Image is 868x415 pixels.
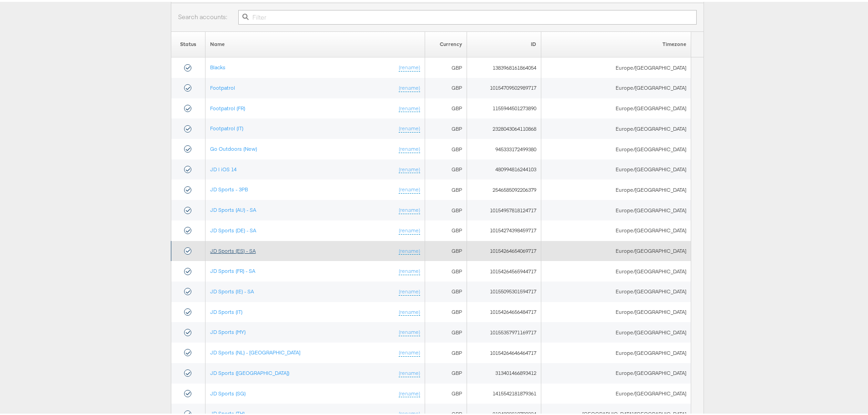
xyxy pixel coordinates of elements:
a: JD Sports (IE) - SA [210,286,254,293]
td: GBP [425,178,467,198]
td: Europe/[GEOGRAPHIC_DATA] [541,382,691,402]
a: Footpatrol (FR) [210,103,245,110]
td: GBP [425,361,467,382]
td: GBP [425,259,467,280]
td: 10154709502989717 [467,76,541,97]
th: Currency [425,30,467,56]
a: JD Sports (SG) [210,388,246,395]
td: GBP [425,97,467,117]
td: GBP [425,56,467,76]
td: 1415542181879361 [467,382,541,402]
td: GBP [425,137,467,158]
td: Europe/[GEOGRAPHIC_DATA] [541,97,691,117]
td: GBP [425,320,467,341]
a: (rename) [399,266,420,273]
a: (rename) [399,164,420,172]
td: Europe/[GEOGRAPHIC_DATA] [541,259,691,280]
a: JD Sports (FR) - SA [210,266,255,272]
a: JD Sports (IT) [210,307,242,313]
th: Status [171,30,205,56]
td: Europe/[GEOGRAPHIC_DATA] [541,56,691,76]
td: 2328043064110868 [467,117,541,137]
a: (rename) [399,184,420,192]
td: 2546585092206379 [467,178,541,198]
td: Europe/[GEOGRAPHIC_DATA] [541,361,691,382]
a: (rename) [399,307,420,314]
td: Europe/[GEOGRAPHIC_DATA] [541,178,691,198]
td: Europe/[GEOGRAPHIC_DATA] [541,341,691,361]
td: 945333172499380 [467,137,541,158]
td: Europe/[GEOGRAPHIC_DATA] [541,219,691,239]
td: 10154264656484717 [467,300,541,321]
td: GBP [425,341,467,361]
th: Name [205,30,425,56]
td: GBP [425,280,467,300]
a: (rename) [399,327,420,334]
a: JD Sports (TH) [210,408,245,415]
th: Timezone [541,30,691,56]
td: Europe/[GEOGRAPHIC_DATA] [541,280,691,300]
td: 480994816244103 [467,158,541,178]
a: JD Sports (AU) - SA [210,205,256,211]
a: (rename) [399,347,420,355]
a: (rename) [399,143,420,151]
td: 10154264646464717 [467,341,541,361]
td: 10154274398459717 [467,219,541,239]
a: JD Sports (NL) - [GEOGRAPHIC_DATA] [210,347,300,354]
a: (rename) [399,123,420,131]
td: Europe/[GEOGRAPHIC_DATA] [541,320,691,341]
td: Europe/[GEOGRAPHIC_DATA] [541,198,691,219]
td: GBP [425,198,467,219]
td: 10155357971169717 [467,320,541,341]
th: ID [467,30,541,56]
td: Europe/[GEOGRAPHIC_DATA] [541,76,691,97]
a: JD Sports (MY) [210,327,246,333]
td: GBP [425,117,467,137]
td: Europe/[GEOGRAPHIC_DATA] [541,158,691,178]
a: JD Sports (DE) - SA [210,225,256,232]
td: Europe/[GEOGRAPHIC_DATA] [541,239,691,260]
a: Blacks [210,62,226,69]
td: 313401466893412 [467,361,541,382]
td: 10154957818124717 [467,198,541,219]
td: GBP [425,76,467,97]
td: Europe/[GEOGRAPHIC_DATA] [541,300,691,321]
td: GBP [425,382,467,402]
a: Footpatrol [210,82,235,89]
a: JD Sports (ES) - SA [210,246,256,252]
a: (rename) [399,368,420,375]
input: Filter [238,8,697,23]
td: GBP [425,239,467,260]
a: (rename) [399,82,420,90]
a: (rename) [399,62,420,70]
td: 1155944501273890 [467,97,541,117]
td: Europe/[GEOGRAPHIC_DATA] [541,117,691,137]
a: (rename) [399,246,420,253]
a: JD | iOS 14 [210,164,236,171]
a: JD Sports ([GEOGRAPHIC_DATA]) [210,368,289,374]
td: 10155095301594717 [467,280,541,300]
td: 1383968161864054 [467,56,541,76]
a: Footpatrol (IT) [210,123,243,130]
td: GBP [425,158,467,178]
td: GBP [425,219,467,239]
td: 10154264654069717 [467,239,541,260]
td: 10154264565944717 [467,259,541,280]
a: (rename) [399,225,420,233]
a: JD Sports - 3PB [210,184,248,191]
a: (rename) [399,205,420,212]
td: GBP [425,300,467,321]
a: (rename) [399,103,420,111]
a: (rename) [399,388,420,396]
td: Europe/[GEOGRAPHIC_DATA] [541,137,691,158]
a: Go Outdoors (New) [210,143,257,150]
a: (rename) [399,286,420,294]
